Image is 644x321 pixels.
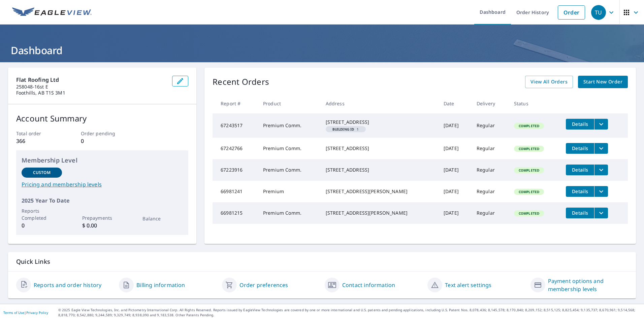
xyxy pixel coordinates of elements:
[239,281,288,289] a: Order preferences
[22,197,183,205] p: 2025 Year To Date
[213,202,258,224] td: 66981215
[258,202,320,224] td: Premium Comm.
[16,90,167,96] p: Foothills, AB T1S 3M1
[594,208,608,218] button: filesDropdownBtn-66981215
[33,170,51,176] p: Custom
[591,5,606,20] div: TU
[530,78,568,86] span: View All Orders
[594,165,608,175] button: filesDropdownBtn-67223916
[16,257,628,266] p: Quick Links
[471,94,509,113] th: Delivery
[438,113,471,138] td: [DATE]
[515,168,543,173] span: Completed
[594,119,608,130] button: filesDropdownBtn-67243517
[570,121,590,127] span: Details
[326,119,433,126] div: [STREET_ADDRESS]
[438,94,471,113] th: Date
[22,180,183,188] a: Pricing and membership levels
[326,145,433,152] div: [STREET_ADDRESS]
[136,281,185,289] a: Billing information
[515,123,543,128] span: Completed
[58,308,641,318] p: © 2025 Eagle View Technologies, Inc. and Pictometry International Corp. All Rights Reserved. Repo...
[16,76,167,84] p: Flat Roofing Ltd
[548,277,628,293] a: Payment options and membership levels
[258,159,320,181] td: Premium Comm.
[326,210,433,216] div: [STREET_ADDRESS][PERSON_NAME]
[570,210,590,216] span: Details
[258,181,320,202] td: Premium
[578,76,628,88] a: Start New Order
[342,281,395,289] a: Contact information
[566,165,594,175] button: detailsBtn-67223916
[142,215,183,222] p: Balance
[326,188,433,195] div: [STREET_ADDRESS][PERSON_NAME]
[566,186,594,197] button: detailsBtn-66981241
[26,310,48,315] a: Privacy Policy
[566,208,594,218] button: detailsBtn-66981215
[82,214,123,221] p: Prepayments
[3,311,48,315] p: |
[515,189,543,194] span: Completed
[16,112,188,124] p: Account Summary
[16,84,167,90] p: 258048-16st E
[471,202,509,224] td: Regular
[525,76,573,88] a: View All Orders
[81,137,124,145] p: 0
[81,130,124,137] p: Order pending
[258,138,320,159] td: Premium Comm.
[438,202,471,224] td: [DATE]
[213,94,258,113] th: Report #
[332,128,354,131] em: Building ID
[213,181,258,202] td: 66981241
[34,281,101,289] a: Reports and order history
[22,207,62,221] p: Reports Completed
[515,211,543,216] span: Completed
[328,128,363,131] span: 1
[3,310,24,315] a: Terms of Use
[515,146,543,151] span: Completed
[583,78,622,86] span: Start New Order
[326,167,433,173] div: [STREET_ADDRESS]
[213,76,269,88] p: Recent Orders
[22,156,183,165] p: Membership Level
[471,138,509,159] td: Regular
[438,138,471,159] td: [DATE]
[12,7,92,17] img: EV Logo
[8,43,636,57] h1: Dashboard
[258,113,320,138] td: Premium Comm.
[16,137,59,145] p: 366
[438,181,471,202] td: [DATE]
[558,5,585,20] a: Order
[16,130,59,137] p: Total order
[213,159,258,181] td: 67223916
[22,221,62,229] p: 0
[471,113,509,138] td: Regular
[570,167,590,173] span: Details
[566,143,594,154] button: detailsBtn-67242766
[570,145,590,151] span: Details
[82,221,123,229] p: $ 0.00
[320,94,438,113] th: Address
[258,94,320,113] th: Product
[570,188,590,194] span: Details
[213,113,258,138] td: 67243517
[509,94,560,113] th: Status
[594,143,608,154] button: filesDropdownBtn-67242766
[438,159,471,181] td: [DATE]
[566,119,594,130] button: detailsBtn-67243517
[445,281,491,289] a: Text alert settings
[213,138,258,159] td: 67242766
[471,159,509,181] td: Regular
[471,181,509,202] td: Regular
[594,186,608,197] button: filesDropdownBtn-66981241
